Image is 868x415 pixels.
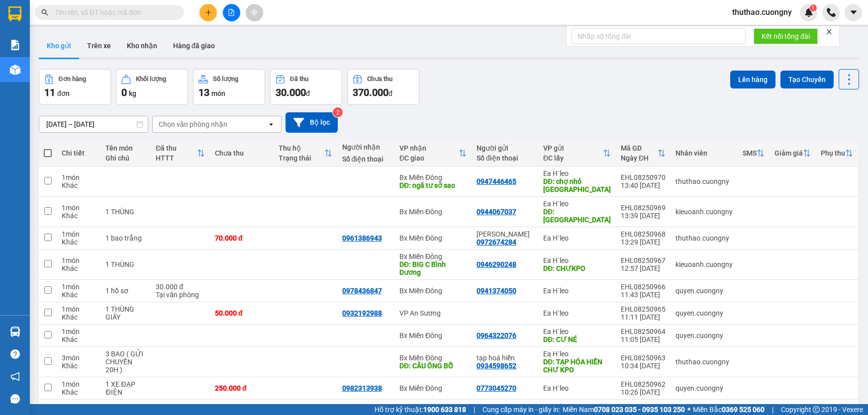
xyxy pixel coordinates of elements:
[477,177,516,185] div: 0947446465
[129,89,136,97] span: kg
[810,4,817,11] sup: 1
[119,34,165,58] button: Kho nhận
[738,140,770,166] th: Toggle SortBy
[159,119,227,129] div: Chọn văn phòng nhận
[215,234,269,242] div: 70.000 đ
[10,40,20,50] img: solution-icon
[399,234,467,242] div: Bx Miền Đông
[675,309,733,317] div: quyen.cuongny
[399,154,459,162] div: ĐC giao
[543,335,611,343] div: DĐ: CƯ NÉ
[399,260,467,276] div: DĐ: BIG C Bình Dương
[543,350,611,358] div: Ea H`leo
[621,335,666,343] div: 11:05 [DATE]
[342,155,389,163] div: Số điện thoại
[251,9,258,16] span: aim
[621,181,666,189] div: 13:40 [DATE]
[121,86,127,98] span: 0
[477,238,516,246] div: 0972674284
[616,140,671,166] th: Toggle SortBy
[675,260,733,268] div: kieuoanh.cuongny
[399,354,467,362] div: Bx Miền Đông
[477,154,533,162] div: Số điện thoại
[223,4,240,21] button: file-add
[477,354,533,362] div: tạp hoá hiền
[306,89,310,97] span: đ
[41,9,48,16] span: search
[375,404,466,415] span: Hỗ trợ kỹ thuật:
[62,362,96,370] div: Khác
[675,287,733,295] div: quyen.cuongny
[367,76,392,83] div: Chưa thu
[774,149,803,157] div: Giảm giá
[105,234,146,242] div: 1 bao trắng
[342,234,382,242] div: 0961386943
[105,287,146,295] div: 1 hồ sơ
[543,208,611,224] div: DĐ: Nông trường phú xuân
[62,230,96,238] div: 1 món
[62,256,96,264] div: 1 món
[821,149,845,157] div: Phụ thu
[399,173,467,181] div: Bx Miền Đông
[621,264,666,272] div: 12:57 [DATE]
[62,354,96,362] div: 3 món
[105,154,146,162] div: Ghi chú
[215,309,269,317] div: 50.000 đ
[62,335,96,343] div: Khác
[215,384,269,392] div: 250.000 đ
[62,380,96,388] div: 1 món
[477,208,516,216] div: 0944067037
[543,154,603,162] div: ĐC lấy
[399,287,467,295] div: Bx Miền Đông
[477,260,516,268] div: 0946290248
[279,154,324,162] div: Trạng thái
[816,140,858,166] th: Toggle SortBy
[62,264,96,272] div: Khác
[804,8,813,17] img: icon-new-feature
[213,76,238,83] div: Số lượng
[10,394,20,404] span: message
[621,388,666,396] div: 10:26 [DATE]
[10,327,20,337] img: warehouse-icon
[826,28,833,35] span: close
[845,4,862,21] button: caret-down
[675,149,733,157] div: Nhân viên
[136,76,166,83] div: Khối lượng
[543,169,611,177] div: Ea H`leo
[399,208,467,216] div: Bx Miền Đông
[543,287,611,295] div: Ea H`leo
[62,238,96,246] div: Khác
[211,89,225,97] span: món
[675,384,733,392] div: quyen.cuongny
[62,181,96,189] div: Khác
[811,4,815,11] span: 1
[621,144,658,152] div: Mã GD
[543,144,603,152] div: VP gửi
[198,86,209,98] span: 13
[543,200,611,208] div: Ea H`leo
[621,328,666,335] div: EHL08250964
[538,140,616,166] th: Toggle SortBy
[342,309,382,317] div: 0932192988
[105,144,146,152] div: Tên món
[621,212,666,220] div: 13:39 [DATE]
[165,34,223,58] button: Hàng đã giao
[621,305,666,313] div: EHL08250965
[205,9,212,16] span: plus
[62,291,96,299] div: Khác
[276,86,306,98] span: 30.000
[474,404,475,415] span: |
[477,332,516,339] div: 0964322076
[693,404,765,415] span: Miền Bắc
[44,86,55,98] span: 11
[743,149,757,157] div: SMS
[849,8,858,17] span: caret-down
[156,283,205,291] div: 30.000 đ
[477,144,533,152] div: Người gửi
[279,144,324,152] div: Thu hộ
[116,69,188,105] button: Khối lượng0kg
[572,28,746,44] input: Nhập số tổng đài
[388,89,392,97] span: đ
[543,403,611,411] div: Ea H`leo
[62,313,96,321] div: Khác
